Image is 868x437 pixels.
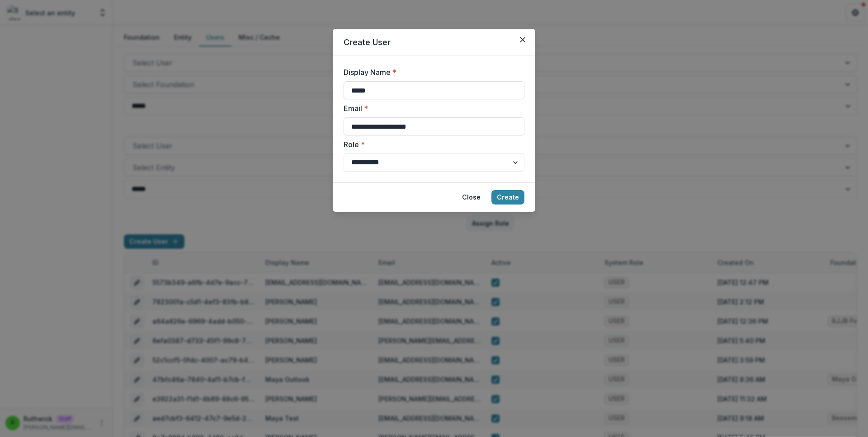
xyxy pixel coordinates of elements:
[344,139,519,150] label: Role
[491,190,524,205] button: Create
[344,67,519,78] label: Display Name
[344,103,519,114] label: Email
[515,33,530,47] button: Close
[457,190,486,205] button: Close
[333,29,535,56] header: Create User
